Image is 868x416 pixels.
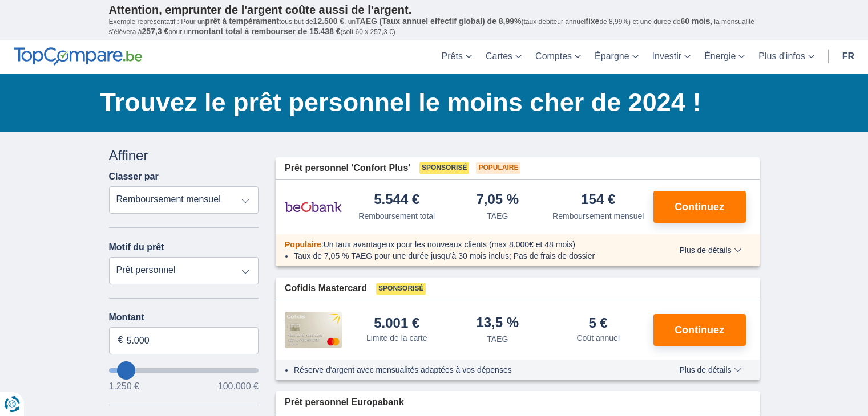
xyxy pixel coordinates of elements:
[118,334,123,347] span: €
[285,193,342,221] img: pret personnel Beobank
[192,27,341,36] span: montant total à rembourser de 15.438 €
[285,240,321,249] span: Populaire
[285,162,410,175] span: Prêt personnel 'Confort Plus'
[671,246,750,255] button: Plus de détails
[581,193,615,208] div: 154 €
[681,17,710,26] span: 60 mois
[285,396,404,409] span: Prêt personnel Europabank
[675,202,724,212] span: Continuez
[294,250,646,262] li: Taux de 7,05 % TAEG pour une durée jusqu’à 30 mois inclus; Pas de frais de dossier
[528,40,588,74] a: Comptes
[476,316,519,331] div: 13,5 %
[285,312,342,348] img: pret personnel Cofidis CC
[366,332,427,344] div: Limite de la carte
[109,368,259,373] input: wantToBorrow
[313,17,345,26] span: 12.500 €
[324,240,575,249] span: Un taux avantageux pour les nouveaux clients (max 8.000€ et 48 mois)
[356,17,521,26] span: TAEG (Taux annuel effectif global) de 8,99%
[479,40,528,74] a: Cartes
[109,382,139,391] span: 1.250 €
[109,172,159,182] label: Classer par
[358,210,435,222] div: Remboursement total
[671,365,750,374] button: Plus de détails
[109,312,259,323] label: Montant
[679,246,741,254] span: Plus de détails
[697,40,752,74] a: Énergie
[645,40,698,74] a: Investir
[109,3,760,17] p: Attention, emprunter de l'argent coûte aussi de l'argent.
[552,210,644,222] div: Remboursement mensuel
[205,17,279,26] span: prêt à tempérament
[276,239,655,250] div: :
[653,314,746,346] button: Continuez
[476,162,520,174] span: Populaire
[100,85,760,120] h1: Trouvez le prêt personnel le moins cher de 2024 !
[487,333,508,345] div: TAEG
[142,27,169,36] span: 257,3 €
[109,17,760,37] p: Exemple représentatif : Pour un tous but de , un (taux débiteur annuel de 8,99%) et une durée de ...
[419,162,469,174] span: Sponsorisé
[752,40,821,74] a: Plus d'infos
[588,40,645,74] a: Épargne
[476,193,519,208] div: 7,05 %
[285,282,367,295] span: Cofidis Mastercard
[835,40,861,74] a: fr
[487,210,508,222] div: TAEG
[218,382,259,391] span: 100.000 €
[374,316,419,330] div: 5.001 €
[435,40,479,74] a: Prêts
[376,283,426,295] span: Sponsorisé
[576,332,620,344] div: Coût annuel
[109,242,164,252] label: Motif du prêt
[109,146,259,165] div: Affiner
[589,316,608,330] div: 5 €
[679,366,741,374] span: Plus de détails
[374,193,419,208] div: 5.544 €
[294,364,646,376] li: Réserve d'argent avec mensualités adaptées à vos dépenses
[653,191,746,223] button: Continuez
[14,47,142,66] img: TopCompare
[586,17,599,26] span: fixe
[675,325,724,335] span: Continuez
